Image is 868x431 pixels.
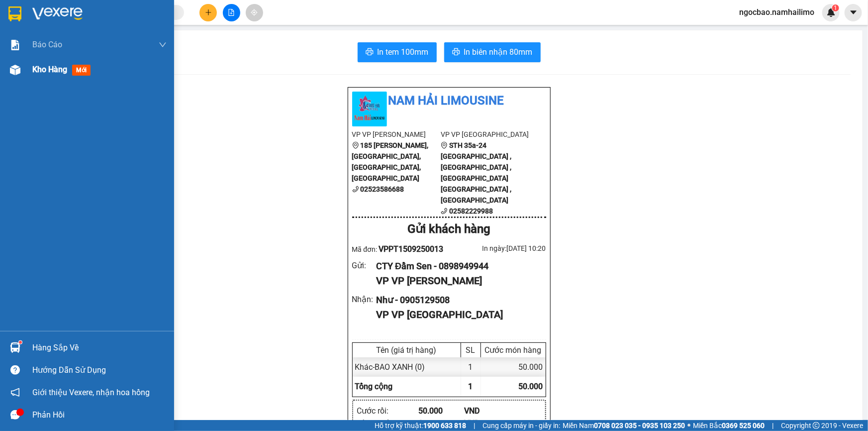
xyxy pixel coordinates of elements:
[10,40,20,50] img: solution-icon
[449,207,493,215] b: 02582229988
[352,92,546,110] li: Nam Hải Limousine
[834,4,837,11] span: 1
[563,420,685,431] span: Miền Nam
[199,4,217,21] button: plus
[772,420,773,431] span: |
[352,92,387,126] img: logo.jpg
[378,46,429,58] span: In tem 100mm
[32,65,67,74] span: Kho hàng
[483,345,543,355] div: Cước món hàng
[251,9,258,16] span: aim
[223,4,240,21] button: file-add
[10,65,20,75] img: warehouse-icon
[352,141,429,182] b: 185 [PERSON_NAME], [GEOGRAPHIC_DATA], [GEOGRAPHIC_DATA], [GEOGRAPHIC_DATA]
[376,293,538,307] div: Như - 0905129508
[228,9,235,16] span: file-add
[444,42,541,62] button: printerIn biên nhận 80mm
[482,420,560,431] span: Cung cấp máy in - giấy in:
[441,208,448,215] span: phone
[10,410,20,420] span: message
[10,342,20,353] img: warehouse-icon
[8,6,21,21] img: logo-vxr
[375,420,466,431] span: Hỗ trợ kỹ thuật:
[357,417,418,430] div: Tổng phải thu :
[357,405,418,417] div: Cước rồi :
[32,340,167,355] div: Hàng sắp về
[72,65,91,76] span: mới
[32,386,150,399] span: Giới thiệu Vexere, nhận hoa hồng
[352,129,441,140] li: VP VP [PERSON_NAME]
[813,422,820,429] span: copyright
[452,48,460,57] span: printer
[32,363,167,378] div: Hướng dẫn sử dụng
[519,382,543,391] span: 50.000
[32,38,62,51] span: Báo cáo
[464,46,533,58] span: In biên nhận 80mm
[441,141,511,204] b: STH 35a-24 [GEOGRAPHIC_DATA] , [GEOGRAPHIC_DATA] , [GEOGRAPHIC_DATA] [GEOGRAPHIC_DATA] , [GEOGRAP...
[358,42,437,62] button: printerIn tem 100mm
[376,307,538,323] div: VP VP [GEOGRAPHIC_DATA]
[19,341,22,344] sup: 1
[376,259,538,273] div: CTY Đầm Sen - 0898949944
[352,259,377,272] div: Gửi :
[827,8,836,17] img: icon-new-feature
[722,422,765,430] strong: 0369 525 060
[449,243,546,254] div: In ngày: [DATE] 10:20
[159,41,167,49] span: down
[361,185,404,193] b: 02523586688
[376,273,538,289] div: VP VP [PERSON_NAME]
[441,129,530,140] li: VP VP [GEOGRAPHIC_DATA]
[832,4,839,11] sup: 1
[355,362,425,372] span: Khác - BAO XANH (0)
[693,420,765,431] span: Miền Bắc
[474,420,475,431] span: |
[461,357,481,377] div: 1
[355,382,393,391] span: Tổng cộng
[469,382,473,391] span: 1
[423,422,466,430] strong: 1900 633 818
[464,405,510,417] div: VND
[731,6,822,18] span: ngocbao.namhailimo
[849,8,858,17] span: caret-down
[205,9,212,16] span: plus
[464,417,510,430] div: VND
[352,220,546,239] div: Gửi khách hàng
[379,244,443,254] span: VPPT1509250013
[352,243,449,255] div: Mã đơn:
[441,142,448,149] span: environment
[687,424,690,428] span: ⚪️
[366,48,374,57] span: printer
[845,4,862,21] button: caret-down
[32,408,167,423] div: Phản hồi
[355,345,458,355] div: Tên (giá trị hàng)
[246,4,263,21] button: aim
[10,365,20,375] span: question-circle
[352,186,359,193] span: phone
[594,422,685,430] strong: 0708 023 035 - 0935 103 250
[481,357,546,377] div: 50.000
[10,388,20,397] span: notification
[418,417,465,430] div: 0
[352,142,359,149] span: environment
[464,345,478,355] div: SL
[352,293,377,306] div: Nhận :
[418,405,465,417] div: 50.000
